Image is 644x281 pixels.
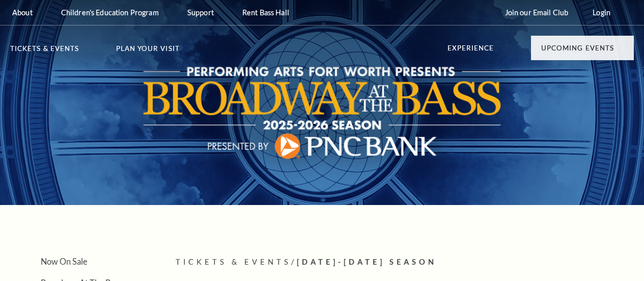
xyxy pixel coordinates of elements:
[116,45,180,58] p: Plan Your Visit
[176,258,291,266] span: Tickets & Events
[41,257,88,266] a: Now On Sale
[10,45,79,58] p: Tickets & Events
[12,8,33,17] p: About
[447,45,494,57] p: Experience
[541,45,614,57] p: Upcoming Events
[242,8,289,17] p: Rent Bass Hall
[176,256,634,269] p: /
[297,258,437,266] span: [DATE]-[DATE] Season
[61,8,159,17] p: Children's Education Program
[187,8,214,17] p: Support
